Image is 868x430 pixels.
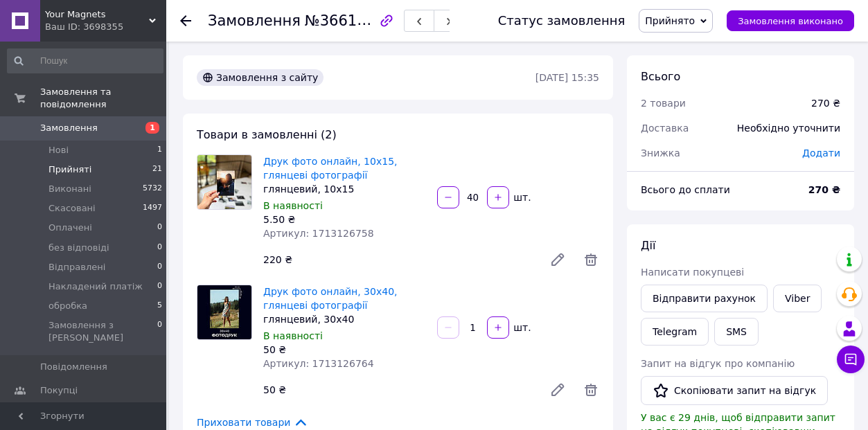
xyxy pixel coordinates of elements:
span: Прийнято [645,15,695,26]
span: Повідомлення [40,361,107,373]
span: 2 товари [641,98,686,109]
span: Скасовані [48,202,96,215]
span: Всього [641,70,680,83]
span: Виконані [48,183,91,195]
span: В наявності [263,330,323,341]
b: 270 ₴ [808,184,840,195]
div: Ваш ID: 3698355 [45,21,166,33]
span: Дії [641,239,655,252]
button: SMS [714,318,759,346]
time: [DATE] 15:35 [535,72,599,83]
span: обробка [48,300,87,312]
span: Запит на відгук про компанію [641,358,795,369]
div: 50 ₴ [263,343,426,357]
div: Статус замовлення [498,14,626,28]
span: 5 [157,300,162,312]
div: глянцевий, 10х15 [263,182,426,196]
span: Замовлення виконано [738,16,843,26]
span: Your Magnets [45,8,149,21]
span: Прийняті [48,163,91,176]
div: 50 ₴ [258,380,538,400]
span: Відправлені [48,261,105,274]
span: Накладений платіж [48,280,143,293]
span: Замовлення з [PERSON_NAME] [48,319,157,344]
a: Telegram [641,318,709,346]
span: Доставка [641,123,689,134]
span: Знижка [641,147,680,159]
button: Відправити рахунок [641,285,768,312]
img: Друк фото онлайн, 10х15, глянцеві фотографії [197,155,251,209]
span: 0 [157,280,162,293]
span: Написати покупцеві [641,267,744,278]
div: шт. [511,190,533,204]
span: №366187841 [305,12,403,29]
span: Оплачені [48,222,92,234]
span: Замовлення [208,12,301,29]
div: Замовлення з сайту [197,69,324,86]
span: Видалити [583,251,599,268]
span: 1 [157,144,162,156]
span: Артикул: 1713126764 [263,358,374,369]
span: Артикул: 1713126758 [263,228,374,239]
button: Чат з покупцем [837,346,865,373]
span: 0 [157,242,162,254]
span: Приховати товари [197,415,308,430]
div: Повернутися назад [180,14,191,28]
a: Друк фото онлайн, 30х40, глянцеві фотографії [263,286,397,311]
span: Всього до сплати [641,184,730,195]
span: 1 [145,122,159,134]
a: Друк фото онлайн, 10х15, глянцеві фотографії [263,156,397,181]
span: Замовлення [40,122,98,134]
div: 5.50 ₴ [263,213,426,226]
span: 5732 [143,183,162,195]
img: Друк фото онлайн, 30х40, глянцеві фотографії [197,285,251,339]
span: 21 [152,163,162,176]
span: Додати [802,147,840,159]
span: 0 [157,261,162,274]
span: 1497 [143,202,162,215]
span: Покупці [40,384,78,397]
span: Видалити [583,382,599,398]
span: без відповіді [48,242,109,254]
div: Необхідно уточнити [729,113,849,143]
span: Замовлення та повідомлення [40,86,166,111]
div: 270 ₴ [811,96,840,110]
a: Редагувати [544,246,572,274]
div: глянцевий, 30х40 [263,312,426,326]
div: шт. [511,321,533,334]
div: 220 ₴ [258,250,538,269]
button: Скопіювати запит на відгук [641,376,828,405]
a: Редагувати [544,376,572,404]
span: 0 [157,319,162,344]
a: Viber [773,285,822,312]
span: 0 [157,222,162,234]
button: Замовлення виконано [727,10,854,31]
span: Нові [48,144,69,156]
span: В наявності [263,200,323,211]
input: Пошук [7,48,163,73]
span: Товари в замовленні (2) [197,128,337,141]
